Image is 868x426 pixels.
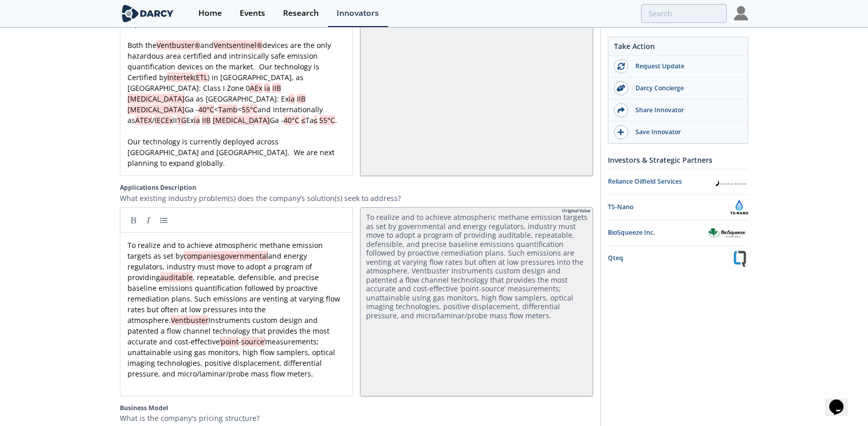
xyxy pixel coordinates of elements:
span: 55°C [319,115,335,125]
div: Home [198,9,222,17]
span: Ventbuster [171,315,209,325]
span: ATEX [135,115,152,125]
a: BioSqueeze Inc. BioSqueeze Inc. [608,224,748,242]
span: ia [194,115,200,125]
img: logo-wide.svg [120,5,175,22]
div: Events [240,9,265,17]
span: 40°C [284,115,299,125]
div: Take Action [608,41,748,56]
div: Original Value [562,208,591,214]
p: What existing industry problem(s) does the company’s solution(s) seek to address? [120,193,593,204]
span: [MEDICAL_DATA] [127,94,185,104]
div: Share Innovator [628,106,743,115]
span: ≤ [301,115,305,125]
span: ‘point [220,337,239,346]
p: What is the company's pricing structure? [120,413,593,423]
span: ≤ [314,115,318,125]
a: Generic List (Cmd-L) [156,212,171,228]
span: 55°C [242,105,258,114]
span: Ventsentinel® [214,40,263,50]
div: Save Innovator [628,128,743,137]
span: ia [264,83,270,93]
a: Qteq Qteq [608,249,748,267]
div: Research [283,9,319,17]
span: source’ [241,337,265,346]
a: Bold (Cmd-B) [125,212,141,228]
input: Advanced Search [641,4,727,23]
span: Our technology is currently deployed across [GEOGRAPHIC_DATA] and [GEOGRAPHIC_DATA]. We are next ... [127,137,337,168]
span: 40°C [198,105,214,114]
span: To realize and to achieve atmospheric methane emission targets as set by and energy regulators, i... [127,240,342,379]
iframe: chat widget [825,385,858,416]
span: IIB [202,115,211,125]
img: BioSqueeze Inc. [705,226,748,240]
div: To realize and to achieve atmospheric methane emission targets as set by governmental and energy ... [360,207,593,396]
label: Applications Description [120,183,593,192]
span: ETL [196,72,208,82]
span: [MEDICAL_DATA] [213,115,270,125]
a: TS-Nano TS-Nano [608,198,748,216]
span: Both the and devices are the only hazardous area certified and intrinsically safe emission quanti... [127,40,337,125]
span: companiesgovernmental [184,251,268,261]
div: Qteq [608,254,732,263]
span: IECEx [155,115,173,125]
span: ia [289,94,295,104]
div: BioSqueeze Inc. [608,228,705,237]
span: Intertek [167,72,194,82]
div: Investors & Strategic Partners [608,151,748,169]
span: IIB [297,94,305,104]
span: [MEDICAL_DATA] [127,105,185,114]
div: Darcy Concierge [628,84,743,93]
img: Profile [734,6,748,20]
span: 1G [177,115,186,125]
button: Save Innovator [608,121,748,143]
img: TS-Nano [730,198,748,216]
label: Business Model [120,404,593,413]
a: Reliance Oilfield Services Reliance Oilfield Services [608,173,748,191]
span: AEx [250,83,262,93]
a: Italic (Cmd-I) [141,212,156,228]
span: IIB [272,83,281,93]
div: Innovators [337,9,379,17]
img: Reliance Oilfield Services [711,173,748,191]
div: Reliance Oilfield Services [608,177,711,186]
div: TS-Nano [608,203,730,212]
div: Request Update [628,62,743,71]
span: Tamb [218,105,238,114]
span: Ventbuster® [157,40,200,50]
img: Qteq [732,250,748,267]
span: auditable [160,272,193,282]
